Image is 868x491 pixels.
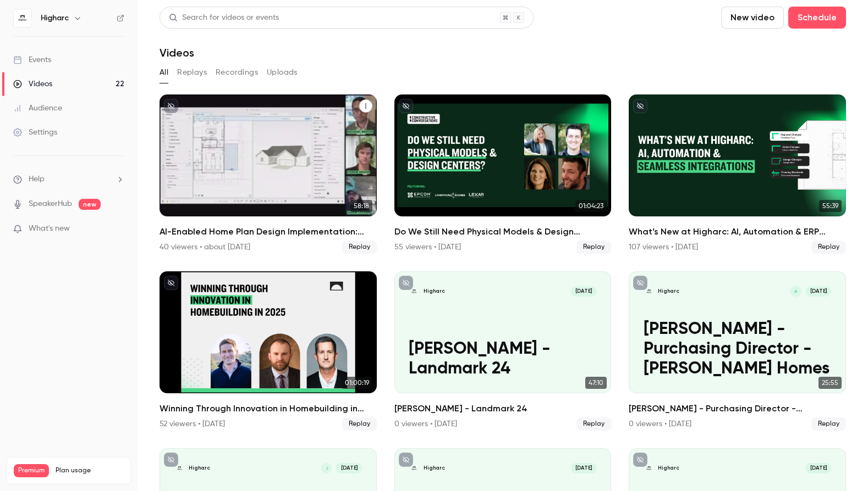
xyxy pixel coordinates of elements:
[160,46,194,59] h1: Videos
[644,286,655,297] img: Andrew Litzinger - Purchasing Director - Eddy Homes
[164,99,178,113] button: unpublished
[342,241,377,254] span: Replay
[336,463,362,474] span: [DATE]
[350,200,372,212] span: 58:18
[571,463,597,474] span: [DATE]
[644,463,655,474] img: CJ - Drafstman - Eddy Homes
[321,462,333,475] div: J
[267,64,298,81] button: Uploads
[424,288,445,295] p: Higharc
[575,200,607,212] span: 01:04:23
[160,94,377,254] li: AI-Enabled Home Plan Design Implementation: Your Home Plans Live
[409,339,596,379] p: [PERSON_NAME] - Landmark 24
[394,402,612,415] h2: [PERSON_NAME] - Landmark 24
[29,198,72,210] a: SpeakerHub
[164,276,178,290] button: unpublished
[342,417,377,431] span: Replay
[399,276,413,290] button: unpublished
[177,64,207,81] button: Replays
[633,99,647,113] button: unpublished
[629,94,846,254] a: 55:39What’s New at Higharc: AI, Automation & ERP Integrations107 viewers • [DATE]Replay
[160,402,377,415] h2: Winning Through Innovation in Homebuilding in [DATE]
[424,465,445,472] p: Higharc
[399,99,413,113] button: unpublished
[811,241,846,254] span: Replay
[169,12,279,24] div: Search for videos or events
[13,79,52,90] div: Videos
[394,94,612,254] a: 01:04:23Do We Still Need Physical Models & Design Centers?55 viewers • [DATE]Replay
[160,64,168,81] button: All
[721,7,784,29] button: New video
[394,94,612,254] li: Do We Still Need Physical Models & Design Centers?
[805,286,831,297] span: [DATE]
[216,64,258,81] button: Recordings
[629,225,846,238] h2: What’s New at Higharc: AI, Automation & ERP Integrations
[818,377,842,389] span: 25:55
[819,200,842,212] span: 55:39
[189,465,210,472] p: Higharc
[160,271,377,431] li: Winning Through Innovation in Homebuilding in 2025
[629,94,846,254] li: What’s New at Higharc: AI, Automation & ERP Integrations
[394,242,461,253] div: 55 viewers • [DATE]
[13,103,62,114] div: Audience
[41,13,69,24] h6: Higharc
[805,463,831,474] span: [DATE]
[174,463,185,474] img: Joshua Ream - Director of Ops & Design - Eddy Homes
[160,419,225,429] div: 52 viewers • [DATE]
[160,271,377,431] a: 01:00:19Winning Through Innovation in Homebuilding in [DATE]52 viewers • [DATE]Replay
[13,127,57,138] div: Settings
[576,241,611,254] span: Replay
[13,174,124,185] li: help-dropdown-opener
[160,225,377,238] h2: AI-Enabled Home Plan Design Implementation: Your Home Plans Live
[342,377,372,389] span: 01:00:19
[29,223,70,235] span: What's new
[629,419,691,429] div: 0 viewers • [DATE]
[111,224,124,234] iframe: Noticeable Trigger
[644,320,831,378] p: [PERSON_NAME] - Purchasing Director - [PERSON_NAME] Homes
[633,453,647,467] button: unpublished
[633,276,647,290] button: unpublished
[399,453,413,467] button: unpublished
[56,466,124,475] span: Plan usage
[409,286,420,297] img: Greyson Miller - Landmark 24
[160,94,377,254] a: 58:18AI-Enabled Home Plan Design Implementation: Your Home Plans Live40 viewers • about [DATE]Replay
[409,463,420,474] img: Brandon Brackett - VP Construction - Kiella Homes
[571,286,597,297] span: [DATE]
[629,271,846,431] li: Andrew Litzinger - Purchasing Director - Eddy Homes
[788,7,846,29] button: Schedule
[629,402,846,415] h2: [PERSON_NAME] - Purchasing Director - [PERSON_NAME] Homes
[585,377,607,389] span: 47:10
[576,417,611,431] span: Replay
[13,54,51,65] div: Events
[629,271,846,431] a: Andrew Litzinger - Purchasing Director - Eddy HomesHigharcA[DATE][PERSON_NAME] - Purchasing Direc...
[658,465,679,472] p: Higharc
[14,464,49,477] span: Premium
[14,9,31,27] img: Higharc
[394,225,612,238] h2: Do We Still Need Physical Models & Design Centers?
[811,417,846,431] span: Replay
[394,271,612,431] a: Greyson Miller - Landmark 24Higharc[DATE][PERSON_NAME] - Landmark 2447:10[PERSON_NAME] - Landmark...
[160,242,250,253] div: 40 viewers • about [DATE]
[790,286,802,298] div: A
[394,271,612,431] li: Greyson Miller - Landmark 24
[658,288,679,295] p: Higharc
[160,7,846,484] section: Videos
[164,453,178,467] button: unpublished
[79,199,101,210] span: new
[629,242,698,253] div: 107 viewers • [DATE]
[394,419,457,429] div: 0 viewers • [DATE]
[29,174,45,185] span: Help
